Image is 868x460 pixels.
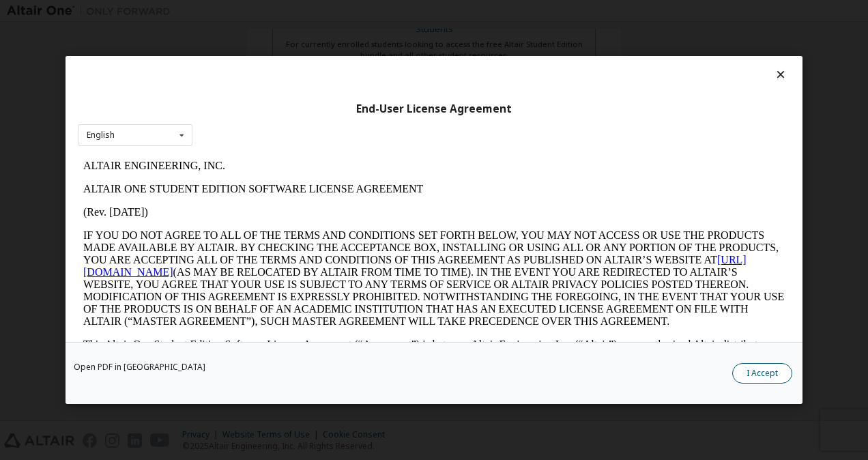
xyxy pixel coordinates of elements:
p: (Rev. [DATE]) [5,52,707,64]
a: Open PDF in [GEOGRAPHIC_DATA] [74,363,205,371]
p: ALTAIR ONE STUDENT EDITION SOFTWARE LICENSE AGREEMENT [5,29,707,41]
p: ALTAIR ENGINEERING, INC. [5,5,707,18]
button: I Accept [732,363,792,384]
p: IF YOU DO NOT AGREE TO ALL OF THE TERMS AND CONDITIONS SET FORTH BELOW, YOU MAY NOT ACCESS OR USE... [5,75,707,173]
p: This Altair One Student Edition Software License Agreement (“Agreement”) is between Altair Engine... [5,184,707,233]
div: English [87,131,115,139]
a: [URL][DOMAIN_NAME] [5,100,669,124]
div: End-User License Agreement [78,102,790,116]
